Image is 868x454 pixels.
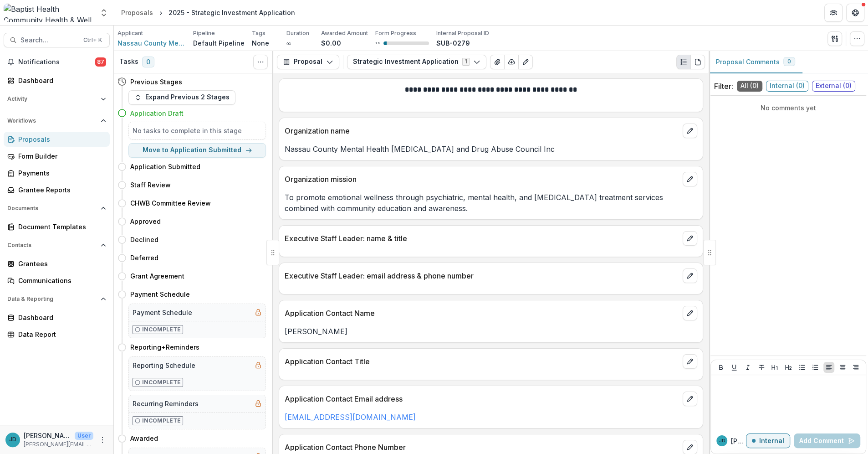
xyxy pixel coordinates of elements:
div: Grantee Reports [18,185,102,195]
p: Form Progress [375,29,416,37]
div: Proposals [18,134,102,144]
button: More [97,434,108,445]
p: Tags [252,29,266,37]
p: Pipeline [193,29,215,37]
a: Payments [4,165,110,181]
button: Add Comment [794,433,860,448]
h4: Reporting+Reminders [130,342,199,352]
button: Bullet List [797,362,807,373]
button: edit [683,268,697,283]
h4: CHWB Committee Review [130,198,211,208]
button: edit [683,172,697,186]
h4: Declined [130,235,158,244]
p: Application Contact Phone Number [285,442,679,453]
button: Align Left [823,362,834,373]
p: $0.00 [321,38,341,48]
button: Heading 1 [769,362,780,373]
p: ∞ [286,38,291,48]
button: Proposal Comments [709,51,802,73]
p: Default Pipeline [193,38,245,48]
button: Toggle View Cancelled Tasks [253,55,268,69]
p: Application Contact Name [285,308,679,319]
h4: Payment Schedule [130,289,190,299]
span: Internal ( 0 ) [766,81,808,92]
h5: No tasks to complete in this stage [133,126,262,135]
button: edit [683,392,697,406]
div: 2025 - Strategic Investment Application [168,8,295,17]
button: Edit as form [518,55,533,69]
div: Dashboard [18,313,102,322]
nav: breadcrumb [117,6,299,19]
button: Heading 2 [783,362,794,373]
a: Grantee Reports [4,182,110,197]
button: Open Workflows [4,113,110,128]
button: Get Help [846,4,864,22]
h3: Tasks [119,58,138,66]
h5: Payment Schedule [133,308,192,317]
p: SUB-0279 [436,38,470,48]
button: View Attached Files [490,55,505,69]
h5: Recurring Reminders [133,399,199,408]
button: edit [683,231,697,246]
button: Open entity switcher [97,4,110,22]
h4: Awarded [130,433,158,443]
span: Search... [20,36,78,44]
button: Internal [746,433,790,448]
p: Organization mission [285,174,679,185]
button: Plaintext view [676,55,691,69]
span: Data & Reporting [7,296,97,302]
p: Application Contact Title [285,356,679,367]
div: Form Builder [18,151,102,161]
h5: Reporting Schedule [133,361,195,370]
p: Executive Staff Leader: email address & phone number [285,270,679,281]
div: Communications [18,276,102,285]
h4: Staff Review [130,180,171,190]
p: None [252,38,269,48]
button: Strategic Investment Application1 [347,55,486,69]
span: 0 [787,58,791,65]
a: Document Templates [4,219,110,234]
h4: Approved [130,217,161,226]
p: [PERSON_NAME] [731,436,746,446]
span: 0 [142,57,154,67]
div: Data Report [18,330,102,339]
p: [PERSON_NAME] [285,326,697,337]
button: Open Contacts [4,238,110,253]
button: Move to Application Submitted [128,143,266,158]
button: Align Right [850,362,861,373]
button: Proposal [277,55,339,69]
div: Jennifer Donahoo [9,437,16,443]
button: edit [683,124,697,138]
p: Duration [286,29,309,37]
button: Search... [4,33,110,47]
h4: Application Submitted [130,162,200,171]
button: PDF view [690,55,705,69]
span: Notifications [18,58,95,66]
p: Incomplete [142,378,181,387]
span: 87 [95,57,106,67]
h4: Previous Stages [130,77,182,87]
button: Bold [715,362,726,373]
button: Notifications87 [4,55,110,69]
p: Applicant [117,29,143,37]
p: Incomplete [142,325,181,334]
p: Application Contact Email address [285,393,679,404]
p: Organization name [285,125,679,136]
button: Expand Previous 2 Stages [128,90,235,105]
p: [PERSON_NAME][EMAIL_ADDRESS][PERSON_NAME][DOMAIN_NAME] [24,440,93,449]
a: Nassau County Mental Health [MEDICAL_DATA] and Drug Abuse Council Inc [117,38,186,48]
a: [EMAIL_ADDRESS][DOMAIN_NAME] [285,413,416,422]
p: [PERSON_NAME] [24,431,71,440]
div: Payments [18,168,102,178]
p: 7 % [375,40,380,46]
div: Proposals [121,8,153,17]
p: Executive Staff Leader: name & title [285,233,679,244]
h4: Deferred [130,253,158,263]
h4: Application Draft [130,108,184,118]
div: Dashboard [18,76,102,85]
p: Incomplete [142,417,181,425]
span: Activity [7,96,97,102]
div: Ctrl + K [82,35,104,45]
button: Ordered List [810,362,821,373]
